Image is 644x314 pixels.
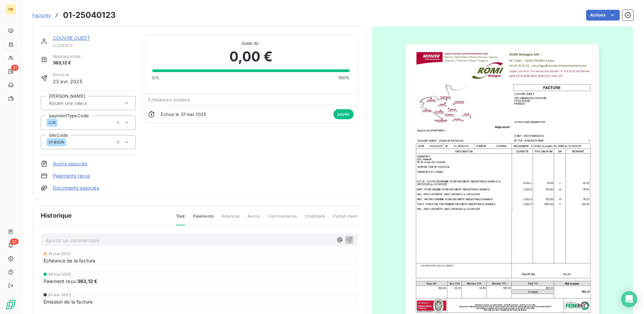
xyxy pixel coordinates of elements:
[49,121,56,125] span: LCR
[10,239,19,245] span: 23
[268,213,297,225] span: Commentaires
[248,213,260,225] span: Avoirs
[5,4,16,15] div: RB
[229,46,273,67] span: 0,00 €
[53,78,82,85] span: 23 avr. 2025
[621,291,637,307] div: Open Intercom Messenger
[63,9,116,21] h3: 01-25040123
[11,65,19,71] span: 21
[148,97,190,102] span: Échéances soldées
[43,298,93,305] span: Émission de la facture
[53,172,90,179] a: Paiements reçus
[586,10,620,21] button: Actions
[338,75,350,81] span: 100%
[32,12,51,18] span: Factures
[41,211,72,220] span: Historique
[176,213,185,225] span: Tout
[222,213,239,225] span: Relances
[53,60,80,66] span: 363,12 €
[53,35,90,41] a: COUVRE OUEST
[48,100,116,106] input: Ajouter une valeur
[193,213,214,225] span: Paiements
[53,160,87,167] a: Avoirs associés
[48,293,71,297] span: 23 avr. 2025
[152,40,349,46] span: Solde dû :
[43,257,95,264] span: Échéance de la facture
[53,72,82,78] span: Émise le
[77,278,97,285] span: 363,12 €
[53,43,136,48] span: C309854
[48,272,71,276] span: 26 mai 2025
[161,112,206,117] span: Échue le 31 mai 2025
[333,213,358,225] span: Portail client
[333,109,354,119] span: payée
[152,75,159,81] span: 0%
[53,185,99,191] a: Documents associés
[48,252,71,256] span: 31 mai 2025
[53,54,80,60] span: Montant initial
[305,213,325,225] span: Creditsafe
[32,12,51,19] a: Factures
[5,66,16,77] a: 21
[43,278,76,285] span: Paiement reçu
[5,299,16,310] img: Logo LeanPay
[49,140,64,144] span: 01-B02N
